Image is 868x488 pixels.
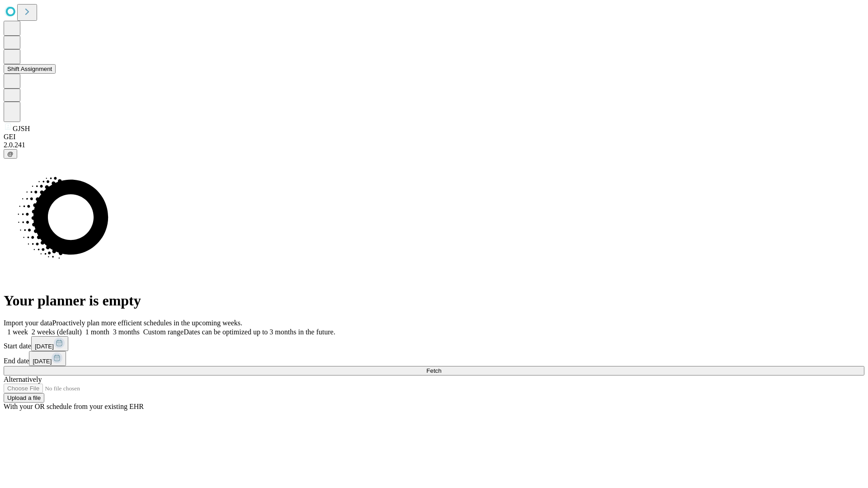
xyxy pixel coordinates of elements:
[33,358,52,365] span: [DATE]
[35,343,54,350] span: [DATE]
[7,150,14,157] span: @
[13,125,30,132] span: GJSH
[426,367,441,374] span: Fetch
[7,328,28,336] span: 1 week
[4,366,864,375] button: Fetch
[143,328,184,336] span: Custom range
[29,351,66,366] button: [DATE]
[184,328,335,336] span: Dates can be optimized up to 3 months in the future.
[4,403,144,410] span: With your OR schedule from your existing EHR
[4,64,56,74] button: Shift Assignment
[4,292,864,309] h1: Your planner is empty
[31,336,68,351] button: [DATE]
[85,328,109,336] span: 1 month
[113,328,140,336] span: 3 months
[4,393,44,403] button: Upload a file
[4,336,864,351] div: Start date
[32,328,82,336] span: 2 weeks (default)
[4,133,864,141] div: GEI
[4,149,17,159] button: @
[4,375,42,383] span: Alternatively
[4,141,864,149] div: 2.0.241
[52,319,242,327] span: Proactively plan more efficient schedules in the upcoming weeks.
[4,351,864,366] div: End date
[4,319,52,327] span: Import your data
